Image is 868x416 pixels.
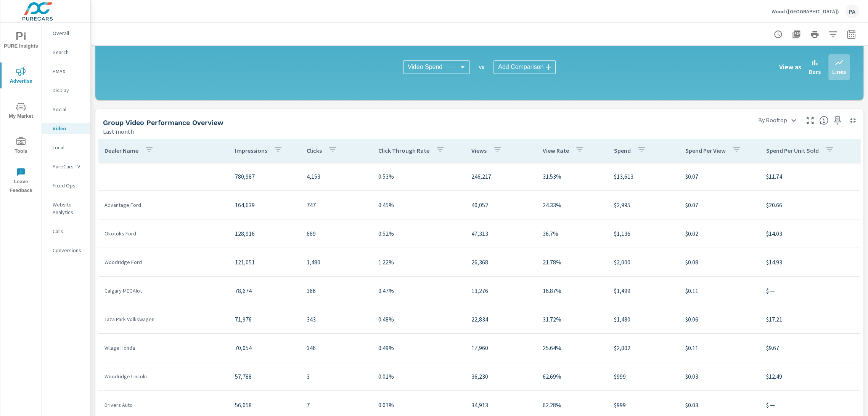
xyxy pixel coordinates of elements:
[53,201,84,216] p: Website Analytics
[104,230,223,237] p: Okotoks Ford
[235,147,267,154] p: Impressions
[471,315,530,324] p: 22,834
[378,372,459,381] p: 0.01%
[543,147,569,154] p: View Rate
[498,63,543,71] span: Add Comparison
[685,200,754,210] p: $0.07
[53,246,84,254] p: Conversions
[543,258,602,267] p: 21.78%
[685,315,754,324] p: $0.06
[543,372,602,381] p: 62.69%
[847,114,859,126] button: Minimize Widget
[42,199,90,218] div: Website Analytics
[104,258,223,266] p: Woodridge Ford
[307,372,366,381] p: 3
[42,161,90,172] div: PureCars TV
[53,144,84,151] p: Local
[42,66,90,77] div: PMAX
[104,344,223,352] p: Village Honda
[53,106,84,113] p: Social
[543,343,602,352] p: 25.64%
[614,172,673,181] p: $13,613
[779,63,801,71] h6: View as
[378,400,459,410] p: 0.01%
[3,137,39,156] span: Tools
[471,372,530,381] p: 36,230
[614,229,673,238] p: $1,136
[307,286,366,295] p: 366
[809,67,821,76] p: Bars
[378,343,459,352] p: 0.49%
[685,229,754,238] p: $0.02
[104,373,223,380] p: Woodridge Lincoln
[378,315,459,324] p: 0.48%
[766,315,854,324] p: $17.21
[685,372,754,381] p: $0.03
[685,147,726,154] p: Spend Per View
[3,32,39,51] span: PURE Insights
[307,258,366,267] p: 1,480
[235,229,294,238] p: 128,916
[766,147,819,154] p: Spend Per Unit Sold
[53,182,84,189] p: Fixed Ops
[614,200,673,210] p: $2,995
[235,200,294,210] p: 164,639
[235,315,294,324] p: 71,976
[3,102,39,121] span: My Market
[235,400,294,410] p: 56,058
[235,372,294,381] p: 57,788
[104,147,138,154] p: Dealer Name
[614,400,673,410] p: $999
[53,125,84,132] p: Video
[543,172,602,181] p: 31.53%
[307,315,366,324] p: 343
[53,86,84,94] p: Display
[307,229,366,238] p: 669
[685,343,754,352] p: $0.11
[53,48,84,56] p: Search
[471,400,530,410] p: 34,913
[543,229,602,238] p: 36.7%
[42,245,90,256] div: Conversions
[53,29,84,37] p: Overall
[307,400,366,410] p: 7
[754,114,801,127] div: By Rooftop
[614,286,673,295] p: $1,499
[378,229,459,238] p: 0.52%
[3,67,39,86] span: Advertise
[766,172,854,181] p: $11.74
[832,67,846,76] p: Lines
[42,226,90,237] div: Calls
[493,60,556,74] div: Add Comparison
[235,172,294,181] p: 780,987
[42,104,90,115] div: Social
[104,287,223,294] p: Calgary MEGAlot
[685,172,754,181] p: $0.07
[471,147,487,154] p: Views
[104,201,223,209] p: Advantage Ford
[831,114,844,126] span: Save this to your personalized report
[53,227,84,235] p: Calls
[42,180,90,191] div: Fixed Ops
[235,286,294,295] p: 78,674
[789,27,804,42] button: "Export Report to PDF"
[766,286,854,295] p: $ —
[772,8,839,15] p: Wood ([GEOGRAPHIC_DATA])
[543,400,602,410] p: 62.28%
[42,123,90,134] div: Video
[766,372,854,381] p: $12.49
[3,168,39,195] span: Leave Feedback
[614,372,673,381] p: $999
[844,27,859,42] button: Select Date Range
[825,27,841,42] button: Apply Filters
[614,147,631,154] p: Spend
[845,5,859,18] div: PA
[766,343,854,352] p: $9.67
[614,343,673,352] p: $2,002
[766,258,854,267] p: $14.93
[0,23,42,198] div: nav menu
[378,258,459,267] p: 1.22%
[103,127,134,136] p: Last month
[307,200,366,210] p: 747
[378,286,459,295] p: 0.47%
